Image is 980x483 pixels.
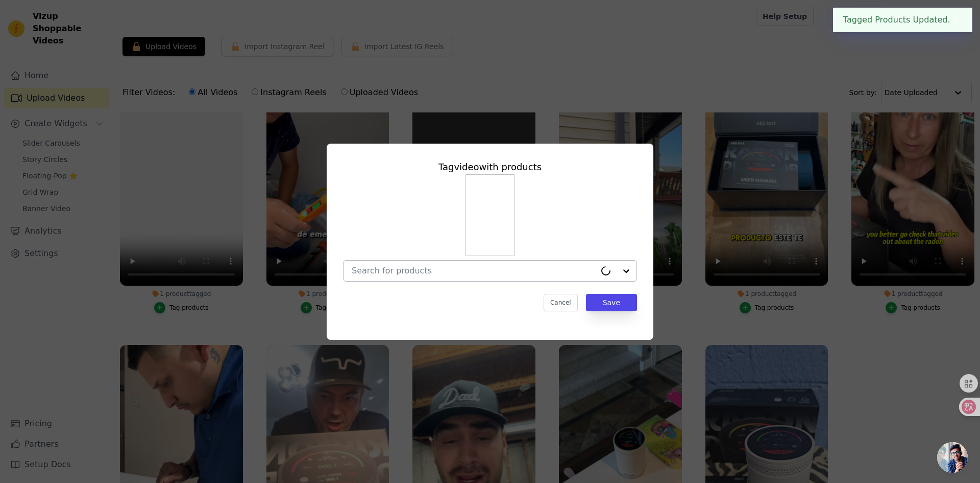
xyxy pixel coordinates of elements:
[950,14,962,26] button: Close
[937,442,968,473] a: 开放式聊天
[352,266,596,275] input: Search for products
[343,160,637,174] div: Tag video with products
[586,294,637,311] button: Save
[544,294,578,311] button: Cancel
[833,8,972,32] div: Tagged Products Updated.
